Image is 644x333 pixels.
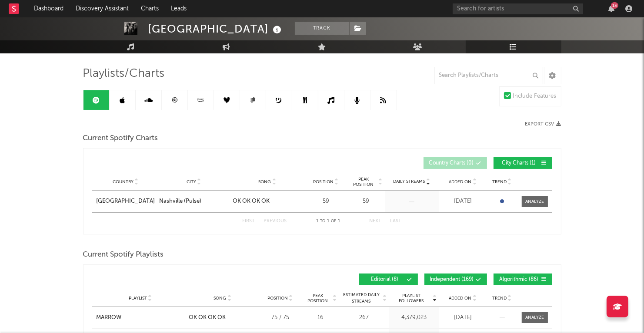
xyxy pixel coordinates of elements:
[370,219,382,224] button: Next
[494,157,552,169] button: City Charts(1)
[233,197,302,206] a: OK OK OK OK
[97,197,155,206] a: [GEOGRAPHIC_DATA]
[83,250,164,260] span: Current Spotify Playlists
[608,5,614,12] button: 13
[160,197,229,206] a: Nashville (Pulse)
[313,179,334,185] span: Position
[453,3,583,14] input: Search for artists
[494,274,552,285] button: Algorithmic(86)
[341,313,387,322] div: 267
[259,179,271,185] span: Song
[359,274,418,285] button: Editorial(8)
[350,197,383,206] div: 59
[148,22,284,36] div: [GEOGRAPHIC_DATA]
[243,219,255,224] button: First
[513,91,557,102] div: Include Features
[390,219,402,224] button: Last
[97,313,122,322] div: MARROW
[97,313,184,322] a: MARROW
[304,216,352,227] div: 1 1 1
[499,277,539,282] span: Algorithmic ( 86 )
[320,219,325,223] span: to
[441,197,485,206] div: [DATE]
[424,157,487,169] button: Country Charts(0)
[365,277,405,282] span: Editorial ( 8 )
[261,313,300,322] div: 75 / 75
[304,313,337,322] div: 16
[304,293,332,303] span: Peak Position
[429,161,474,166] span: Country Charts ( 0 )
[160,197,202,206] div: Nashville (Pulse)
[492,296,507,301] span: Trend
[434,67,543,84] input: Search Playlists/Charts
[83,133,158,144] span: Current Spotify Charts
[441,313,485,322] div: [DATE]
[307,197,346,206] div: 59
[267,296,288,301] span: Position
[233,197,270,206] div: OK OK OK OK
[113,179,133,185] span: Country
[341,292,382,305] span: Estimated Daily Streams
[189,313,226,322] div: OK OK OK OK
[214,296,226,301] span: Song
[331,219,336,223] span: of
[394,178,425,185] span: Daily Streams
[525,122,561,127] button: Export CSV
[391,313,437,322] div: 4,379,023
[350,177,377,187] span: Peak Position
[295,22,349,35] button: Track
[449,296,472,301] span: Added On
[492,179,507,185] span: Trend
[424,274,487,285] button: Independent(169)
[430,277,474,282] span: Independent ( 169 )
[499,161,539,166] span: City Charts ( 1 )
[83,69,165,79] span: Playlists/Charts
[129,296,147,301] span: Playlist
[449,179,472,185] span: Added On
[391,293,432,303] span: Playlist Followers
[264,219,287,224] button: Previous
[187,179,196,185] span: City
[611,2,618,9] div: 13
